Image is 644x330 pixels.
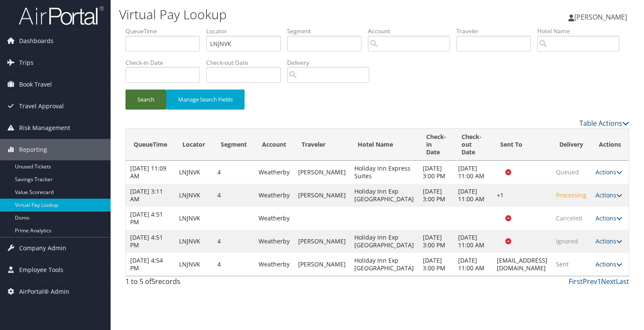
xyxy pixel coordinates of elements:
[596,260,622,268] a: Actions
[556,214,582,222] span: Canceled
[368,27,456,35] label: Account
[552,129,591,161] th: Delivery: activate to sort column ascending
[287,27,368,35] label: Segment
[175,184,213,207] td: LNJNVK
[596,191,622,199] a: Actions
[125,90,166,110] button: Search
[254,230,294,253] td: Weatherby
[556,260,569,268] span: Sent
[454,129,493,161] th: Check-out Date: activate to sort column ascending
[151,277,155,286] span: 5
[556,191,587,199] span: Processing
[596,214,622,222] a: Actions
[456,27,537,35] label: Traveler
[19,30,54,52] span: Dashboards
[166,90,245,110] button: Manage Search Fields
[591,129,629,161] th: Actions
[175,230,213,253] td: LNJNVK
[294,184,350,207] td: [PERSON_NAME]
[579,119,629,128] a: Table Actions
[574,12,627,22] span: [PERSON_NAME]
[294,230,350,253] td: [PERSON_NAME]
[454,253,493,276] td: [DATE] 11:00 AM
[569,277,583,286] a: First
[294,253,350,276] td: [PERSON_NAME]
[19,96,64,117] span: Travel Approval
[537,27,626,35] label: Hotel Name
[454,230,493,253] td: [DATE] 11:00 AM
[596,237,622,245] a: Actions
[175,129,213,161] th: Locator: activate to sort column ascending
[287,58,376,67] label: Delivery
[254,184,294,207] td: Weatherby
[597,277,601,286] a: 1
[254,207,294,230] td: Weatherby
[601,277,616,286] a: Next
[568,4,635,30] a: [PERSON_NAME]
[254,253,294,276] td: Weatherby
[206,27,287,35] label: Locator
[126,184,175,207] td: [DATE] 3:11 AM
[454,184,493,207] td: [DATE] 11:00 AM
[350,253,418,276] td: Holiday Inn Exp [GEOGRAPHIC_DATA]
[19,6,104,26] img: airportal-logo.png
[206,58,287,67] label: Check-out Date
[19,117,70,139] span: Risk Management
[19,74,52,95] span: Book Travel
[175,253,213,276] td: LNJNVK
[556,168,579,176] span: Queued
[213,253,254,276] td: 4
[583,277,597,286] a: Prev
[419,129,454,161] th: Check-in Date: activate to sort column ascending
[254,129,294,161] th: Account: activate to sort column ascending
[126,253,175,276] td: [DATE] 4:54 PM
[254,161,294,184] td: Weatherby
[213,161,254,184] td: 4
[126,230,175,253] td: [DATE] 4:51 PM
[596,168,622,176] a: Actions
[175,161,213,184] td: LNJNVK
[493,184,552,207] td: +1
[213,129,254,161] th: Segment: activate to sort column ascending
[419,253,454,276] td: [DATE] 3:00 PM
[126,207,175,230] td: [DATE] 4:51 PM
[19,237,66,259] span: Company Admin
[125,27,206,35] label: QueueTime
[419,161,454,184] td: [DATE] 3:00 PM
[294,129,350,161] th: Traveler: activate to sort column ascending
[19,281,69,302] span: AirPortal® Admin
[294,161,350,184] td: [PERSON_NAME]
[213,230,254,253] td: 4
[350,184,418,207] td: Holiday Inn Exp [GEOGRAPHIC_DATA]
[350,161,418,184] td: Holiday Inn Express Suites
[454,161,493,184] td: [DATE] 11:00 AM
[126,129,175,161] th: QueueTime: activate to sort column ascending
[350,129,418,161] th: Hotel Name: activate to sort column descending
[126,161,175,184] td: [DATE] 11:09 AM
[175,207,213,230] td: LNJNVK
[556,237,578,245] span: Ignored
[125,276,242,291] div: 1 to 5 of records
[19,259,63,281] span: Employee Tools
[350,230,418,253] td: Holiday Inn Exp [GEOGRAPHIC_DATA]
[493,129,552,161] th: Sent To: activate to sort column ascending
[125,58,206,67] label: Check-in Date
[213,184,254,207] td: 4
[119,6,463,23] h1: Virtual Pay Lookup
[19,52,34,73] span: Trips
[616,277,629,286] a: Last
[419,230,454,253] td: [DATE] 3:00 PM
[419,184,454,207] td: [DATE] 3:00 PM
[19,139,47,160] span: Reporting
[493,253,552,276] td: [EMAIL_ADDRESS][DOMAIN_NAME]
